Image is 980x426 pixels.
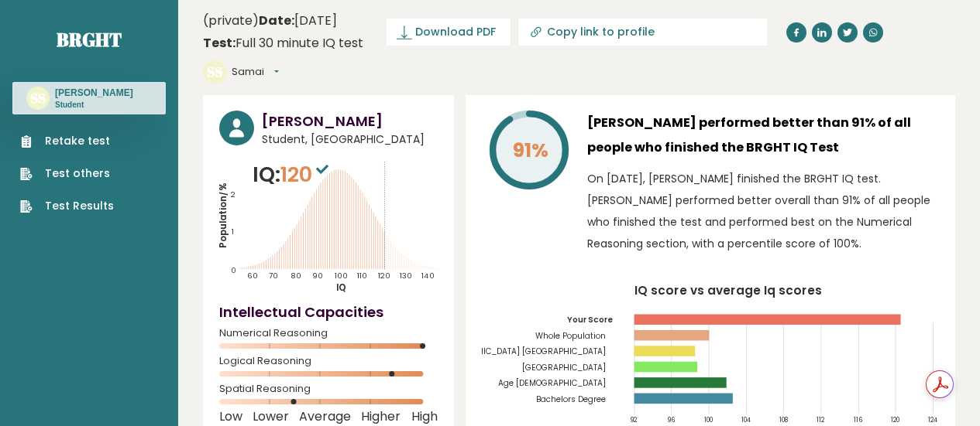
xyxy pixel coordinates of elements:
text: SS [207,63,222,80]
text: SS [30,89,46,107]
tspan: 70 [269,271,278,281]
span: Higher [361,414,401,420]
tspan: 100 [704,415,713,424]
a: Test others [20,165,114,182]
tspan: 80 [291,271,301,281]
tspan: IQ score vs average Iq scores [634,282,822,298]
tspan: 91% [512,137,548,164]
p: On [DATE], [PERSON_NAME] finished the BRGHT IQ test. [PERSON_NAME] performed better overall than ... [587,168,939,254]
h3: [PERSON_NAME] performed better than 91% of all people who finished the BRGHT IQ Test [587,111,939,160]
tspan: 100 [334,271,347,281]
b: Date: [259,12,294,29]
h3: [PERSON_NAME] [262,111,438,131]
a: Brght [57,27,122,52]
tspan: 104 [741,415,751,424]
span: Lower [253,414,289,420]
a: Retake test [20,133,114,149]
tspan: IQ [336,281,346,294]
span: High [411,414,438,420]
tspan: 90 [312,271,323,281]
tspan: 112 [817,415,825,424]
tspan: 60 [247,271,258,281]
div: Full 30 minute IQ test [203,34,363,53]
span: Download PDF [415,24,496,40]
div: (private) [203,12,363,53]
tspan: Bachelors Degree [536,394,606,405]
tspan: 108 [779,415,788,424]
tspan: 140 [421,271,434,281]
span: Low [219,414,242,420]
tspan: [GEOGRAPHIC_DATA] [522,362,606,373]
tspan: 0 [231,265,236,275]
tspan: 1 [232,227,234,237]
tspan: 116 [854,415,862,424]
span: 120 [280,160,332,189]
button: Samai [232,64,279,80]
tspan: Whole Population [535,330,606,342]
time: [DATE] [259,12,337,30]
tspan: Your Score [567,315,613,326]
span: Spatial Reasoning [219,386,438,392]
tspan: Population/% [217,182,229,248]
span: Average [299,414,351,420]
p: Student [55,100,133,111]
tspan: 120 [378,271,390,281]
span: Logical Reasoning [219,358,438,364]
tspan: 120 [891,415,899,424]
h4: Intellectual Capacities [219,302,438,322]
span: Numerical Reasoning [219,330,438,336]
tspan: 96 [667,415,675,424]
tspan: 130 [400,271,412,281]
tspan: 92 [630,415,638,424]
p: IQ: [253,159,332,190]
a: Test Results [20,198,114,214]
h3: [PERSON_NAME] [55,87,133,99]
tspan: 110 [357,271,367,281]
tspan: Age [DEMOGRAPHIC_DATA] [498,377,606,389]
a: Download PDF [387,19,511,46]
b: Test: [203,34,236,52]
tspan: 2 [231,189,236,199]
span: Student, [GEOGRAPHIC_DATA] [262,131,438,148]
tspan: 124 [929,415,938,424]
tspan: [GEOGRAPHIC_DATA] [GEOGRAPHIC_DATA] [436,346,606,357]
